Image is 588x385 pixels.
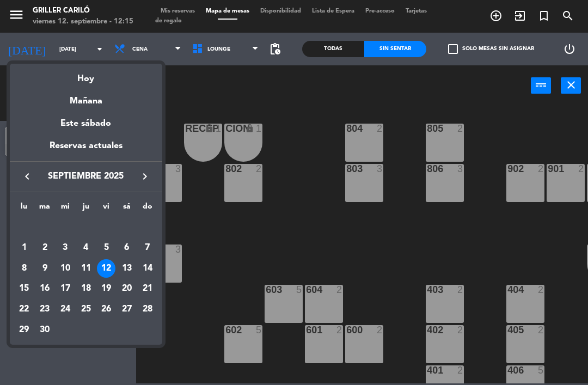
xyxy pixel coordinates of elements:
div: 3 [56,239,75,257]
div: 5 [97,239,115,257]
span: septiembre 2025 [37,169,135,184]
td: 15 de septiembre de 2025 [14,278,35,299]
td: 3 de septiembre de 2025 [55,237,76,258]
td: 8 de septiembre de 2025 [14,258,35,279]
th: viernes [96,200,117,217]
td: 29 de septiembre de 2025 [14,320,35,340]
td: 23 de septiembre de 2025 [34,299,55,320]
th: sábado [117,200,137,217]
div: Mañana [10,86,162,108]
i: keyboard_arrow_left [21,170,34,183]
td: 24 de septiembre de 2025 [55,299,76,320]
div: 21 [138,279,157,298]
div: 30 [35,321,54,339]
td: 21 de septiembre de 2025 [137,278,158,299]
i: keyboard_arrow_right [138,170,151,183]
div: 11 [77,259,95,278]
div: 19 [97,279,115,298]
div: 15 [15,279,33,298]
th: domingo [137,200,158,217]
td: 12 de septiembre de 2025 [96,258,117,279]
th: martes [34,200,55,217]
th: lunes [14,200,35,217]
div: 7 [138,239,157,257]
td: SEP. [14,217,158,237]
td: 30 de septiembre de 2025 [34,320,55,340]
div: 14 [138,259,157,278]
td: 22 de septiembre de 2025 [14,299,35,320]
td: 11 de septiembre de 2025 [76,258,96,279]
div: 22 [15,300,33,319]
td: 4 de septiembre de 2025 [76,237,96,258]
td: 13 de septiembre de 2025 [117,258,137,279]
td: 9 de septiembre de 2025 [34,258,55,279]
div: 26 [97,300,115,319]
button: keyboard_arrow_right [135,169,155,184]
td: 27 de septiembre de 2025 [117,299,137,320]
div: 10 [56,259,75,278]
td: 19 de septiembre de 2025 [96,278,117,299]
td: 16 de septiembre de 2025 [34,278,55,299]
td: 10 de septiembre de 2025 [55,258,76,279]
div: 9 [35,259,54,278]
div: Hoy [10,64,162,86]
div: 18 [77,279,95,298]
div: 1 [15,239,33,257]
td: 1 de septiembre de 2025 [14,237,35,258]
div: 17 [56,279,75,298]
td: 26 de septiembre de 2025 [96,299,117,320]
td: 25 de septiembre de 2025 [76,299,96,320]
td: 20 de septiembre de 2025 [117,278,137,299]
div: 23 [35,300,54,319]
div: 2 [35,239,54,257]
div: 6 [118,239,136,257]
td: 17 de septiembre de 2025 [55,278,76,299]
div: 20 [118,279,136,298]
div: Reservas actuales [10,139,162,161]
div: Este sábado [10,108,162,139]
div: 29 [15,321,33,339]
div: 12 [97,259,115,278]
td: 7 de septiembre de 2025 [137,237,158,258]
td: 18 de septiembre de 2025 [76,278,96,299]
div: 28 [138,300,157,319]
th: jueves [76,200,96,217]
td: 28 de septiembre de 2025 [137,299,158,320]
div: 13 [118,259,136,278]
div: 8 [15,259,33,278]
div: 25 [77,300,95,319]
td: 5 de septiembre de 2025 [96,237,117,258]
div: 24 [56,300,75,319]
th: miércoles [55,200,76,217]
div: 16 [35,279,54,298]
div: 27 [118,300,136,319]
button: keyboard_arrow_left [17,169,37,184]
td: 14 de septiembre de 2025 [137,258,158,279]
td: 2 de septiembre de 2025 [34,237,55,258]
td: 6 de septiembre de 2025 [117,237,137,258]
div: 4 [77,239,95,257]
